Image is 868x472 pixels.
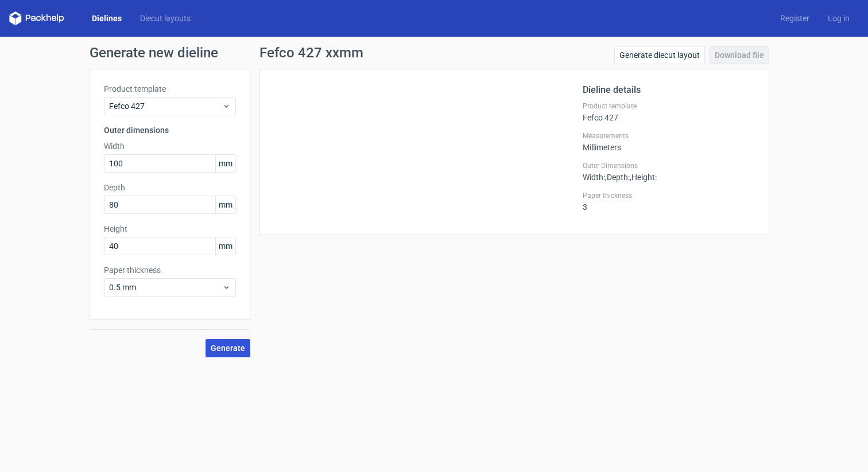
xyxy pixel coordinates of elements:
label: Width [104,141,236,152]
div: 3 [583,191,755,212]
div: Millimeters [583,131,755,152]
span: mm [215,196,235,213]
a: Register [771,13,819,24]
a: Log in [819,13,859,24]
label: Paper thickness [583,191,755,200]
label: Paper thickness [104,264,236,276]
h1: Generate new dieline [90,46,778,60]
span: Width : [583,173,605,182]
span: mm [215,237,235,255]
h2: Dieline details [583,83,755,97]
span: Fefco 427 [109,100,222,112]
h1: Fefco 427 xxmm [259,46,363,60]
button: Generate [206,339,250,357]
span: Generate [211,344,245,352]
label: Measurements [583,131,755,141]
label: Product template [104,83,236,95]
span: , Height : [630,173,657,182]
span: , Depth : [605,173,630,182]
label: Outer Dimensions [583,161,755,170]
a: Dielines [83,13,131,24]
label: Height [104,223,236,235]
a: Diecut layouts [131,13,200,24]
div: Fefco 427 [583,102,755,122]
a: Generate diecut layout [614,46,705,64]
span: 0.5 mm [109,282,222,293]
h3: Outer dimensions [104,124,236,136]
label: Depth [104,182,236,193]
span: mm [215,155,235,172]
label: Product template [583,102,755,111]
